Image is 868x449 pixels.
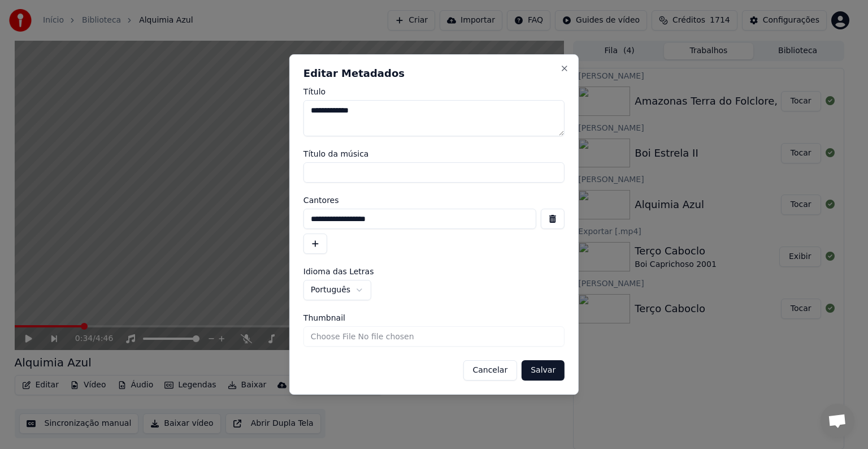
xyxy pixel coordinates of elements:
[303,314,345,322] span: Thumbnail
[303,150,565,158] label: Título da música
[303,267,374,275] span: Idioma das Letras
[303,88,565,96] label: Título
[522,360,565,381] button: Salvar
[303,196,565,204] label: Cantores
[303,68,565,79] h2: Editar Metadados
[463,360,517,381] button: Cancelar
